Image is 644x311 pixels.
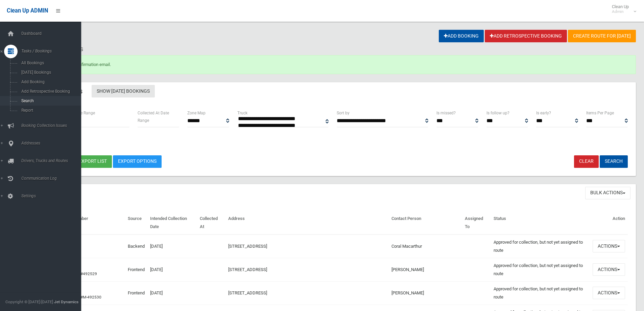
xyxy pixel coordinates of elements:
td: [DATE] [147,258,197,281]
td: Frontend [125,258,147,281]
a: #M-492530 [80,295,101,299]
button: Export list [74,155,112,168]
th: Intended Collection Date [147,211,197,235]
a: Clear [574,155,599,168]
span: Drivers, Trucks and Routes [19,158,86,163]
span: Add Booking [19,80,80,84]
th: Status [491,211,590,235]
span: Search [19,98,80,103]
span: Dashboard [19,31,86,36]
span: [DATE] Bookings [19,70,80,75]
span: All Bookings [19,61,80,65]
span: Copyright © [DATE]-[DATE] [5,299,53,304]
th: Action [590,211,628,235]
strong: Jet Dynamics [54,299,78,304]
span: Report [19,108,80,113]
label: Truck [237,109,247,117]
a: [STREET_ADDRESS] [228,267,267,272]
td: Coral Macarthur [389,235,462,258]
a: [STREET_ADDRESS] [228,244,267,249]
td: Frontend [125,281,147,305]
th: Contact Person [389,211,462,235]
span: Settings [19,194,86,198]
button: Search [600,155,628,168]
button: Actions [593,287,625,299]
a: Add Booking [439,30,484,42]
td: Approved for collection, but not yet assigned to route [491,258,590,281]
a: Show [DATE] Bookings [92,85,155,97]
td: [PERSON_NAME] [389,258,462,281]
th: Collected At [197,211,225,235]
td: [PERSON_NAME] [389,281,462,305]
small: Admin [612,9,629,14]
span: Addresses [19,141,86,146]
span: Clean Up ADMIN [7,7,48,14]
th: Booking Number [53,211,125,235]
td: [DATE] [147,281,197,305]
a: Export Options [113,155,162,168]
td: [DATE] [147,235,197,258]
span: Communication Log [19,176,86,181]
button: Actions [593,240,625,252]
th: Source [125,211,147,235]
button: Actions [593,263,625,276]
a: Create route for [DATE] [568,30,636,42]
td: Approved for collection, but not yet assigned to route [491,235,590,258]
span: Clean Up [609,4,636,14]
a: #492529 [80,271,97,276]
a: [STREET_ADDRESS] [228,290,267,295]
td: Backend [125,235,147,258]
span: Add Retrospective Booking [19,89,80,94]
span: Tasks / Bookings [19,49,86,53]
div: Booking sent confirmation email. [30,55,636,74]
span: Booking Collection Issues [19,123,86,128]
a: Add Retrospective Booking [485,30,567,42]
th: Address [225,211,389,235]
th: Assigned To [462,211,491,235]
td: Approved for collection, but not yet assigned to route [491,281,590,305]
button: Bulk Actions [585,187,630,199]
